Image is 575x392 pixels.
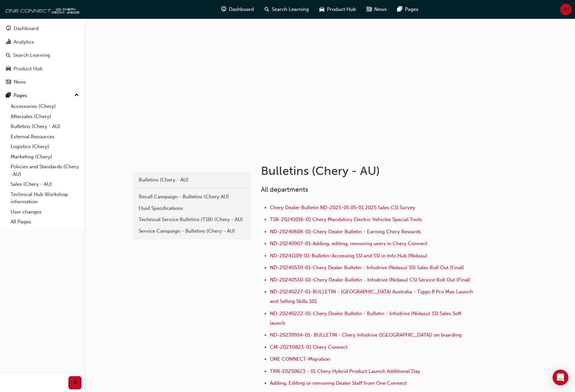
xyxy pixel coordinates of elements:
a: Adding, Editing or removing Dealer Staff from One Connect [270,380,407,386]
a: Product Hub [3,63,82,75]
div: Recall Campaign - Bulletins (Chery AU) [139,193,244,201]
div: Dashboard [14,25,39,32]
div: Bulletins (Chery - AU) [139,176,244,184]
a: ND-20240227-01-BULLETIN - [GEOGRAPHIC_DATA] Australia - Tiggo 8 Pro Max Launch and Selling Skills... [270,289,474,304]
a: ND-20241109-01-Bulletin-Accessing SSI and SSI in Info Hub (Nidasu) [270,253,427,259]
span: All departments [261,186,308,193]
span: Pages [405,6,418,13]
span: news-icon [6,79,11,85]
span: Search Learning [272,6,309,13]
div: Search Learning [13,51,50,59]
a: ONE CONNECT-Migration [270,356,330,362]
div: Service Campaign - Bulletins (Chery - AU) [139,227,244,235]
a: Logistics (Chery) [8,142,82,152]
div: Product Hub [14,65,43,73]
a: News [3,76,82,88]
span: search-icon [265,5,269,14]
span: Product Hub [327,6,356,13]
button: Pages [3,89,82,102]
a: All Pages [8,217,82,227]
div: Pages [14,92,27,99]
a: Technical Hub Workshop information [8,189,82,207]
span: pages-icon [6,93,11,99]
a: CM-20230823-01 Chery Connect [270,344,347,350]
a: TRN-20250623 - 01 Chery Hybrid Product Launch Additional Day [270,368,420,374]
a: search-iconSearch Learning [259,3,314,16]
a: Bulletins (Chery - AU) [135,174,248,186]
span: up-icon [74,91,79,100]
div: Open Intercom Messenger [553,370,568,385]
span: car-icon [6,66,11,72]
span: prev-icon [73,379,78,387]
a: news-iconNews [361,3,392,16]
a: External Resources [8,132,82,142]
div: Technical Service Bulletins (TSB) (Chery - AU) [139,216,244,223]
a: Technical Service Bulletins (TSB) (Chery - AU) [135,214,248,225]
a: ND-20240606-01-Chery Dealer Bulletin - Earning Chery Rewards [270,229,421,235]
span: News [374,6,387,13]
span: search-icon [6,52,11,58]
span: car-icon [319,5,324,14]
img: oneconnect [3,3,79,16]
a: Aftersales (Chery) [8,112,82,122]
span: guage-icon [221,5,226,14]
span: JH [563,6,569,13]
div: News [14,78,26,86]
a: Policies and Standards (Chery -AU) [8,162,82,179]
a: pages-iconPages [392,3,424,16]
div: Fluid Specifications [139,205,244,212]
h1: Bulletins (Chery - AU) [261,164,478,178]
a: Accessories (Chery) [8,101,82,112]
span: guage-icon [6,26,11,32]
button: JH [560,4,572,15]
a: Bulletins (Chery - AU) [8,121,82,132]
div: Analytics [14,38,34,46]
a: Analytics [3,36,82,48]
a: ND-20240530-01-Chery Dealer Bulletin - Infodrive (Nidasu) SSI Sales Roll Out (Final) [270,265,464,271]
button: DashboardAnalyticsSearch LearningProduct HubNews [3,21,82,89]
a: Sales (Chery - AU) [8,179,82,189]
a: ND-20240907-01-Adding, editing, removing users in Chery Connect [270,241,427,246]
a: TSB-20241016-01 Chery Mandatory Electric Vehicles Special Tools [270,216,422,222]
a: Fluid Specifications [135,203,248,214]
a: guage-iconDashboard [216,3,259,16]
a: User changes [8,207,82,217]
span: pages-icon [397,5,402,14]
a: ND-20240222-01-Chery Dealer Bulletin - Bulletin - Infodrive (Nidasu) SSI Sales Soft launch [270,310,463,326]
a: Search Learning [3,49,82,61]
a: Service Campaign - Bulletins (Chery - AU) [135,225,248,237]
a: ND-20240530-02-Chery Dealer Bulletin - Infodrive (Nidasu) CSI Service Roll Out (Final) [270,277,471,283]
a: Marketing (Chery) [8,152,82,162]
span: Dashboard [229,6,254,13]
a: Recall Campaign - Bulletins (Chery AU) [135,191,248,203]
a: Dashboard [3,22,82,35]
span: news-icon [367,5,372,14]
a: Chery Dealer Bulletin ND-2025-05.05-01 2025 Sales CSI Survey [270,205,415,211]
span: chart-icon [6,39,11,45]
a: ND-20230914-01- BULLETIN - Chery Infodrive ([GEOGRAPHIC_DATA]) on boarding [270,332,462,338]
a: car-iconProduct Hub [314,3,361,16]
